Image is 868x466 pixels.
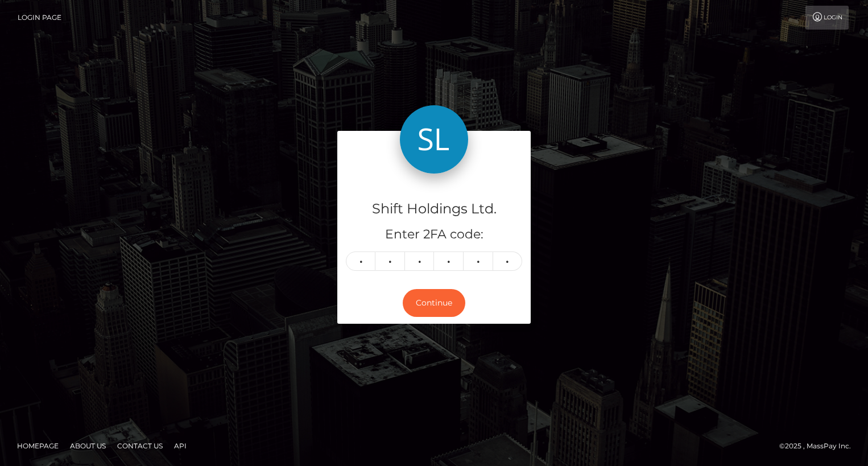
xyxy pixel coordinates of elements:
a: Login [805,6,849,30]
button: Continue [403,289,465,317]
a: API [170,437,191,455]
h5: Enter 2FA code: [346,226,522,244]
img: Shift Holdings Ltd. [400,105,468,174]
h4: Shift Holdings Ltd. [346,199,522,219]
a: About Us [65,437,110,455]
a: Login Page [18,6,61,30]
a: Homepage [13,437,63,455]
a: Contact Us [113,437,167,455]
div: © 2025 , MassPay Inc. [779,440,859,452]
